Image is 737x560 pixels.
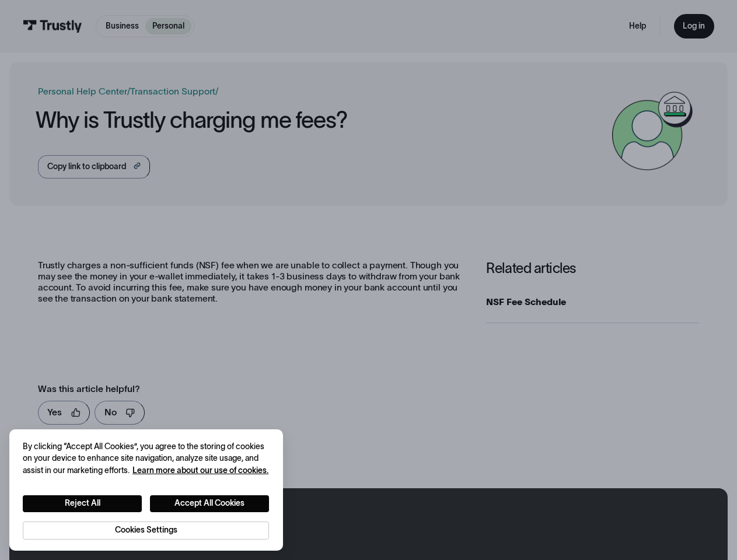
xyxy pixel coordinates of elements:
[23,441,269,540] div: Privacy
[9,429,283,551] div: Cookie banner
[23,441,269,477] div: By clicking “Accept All Cookies”, you agree to the storing of cookies on your device to enhance s...
[23,521,269,540] button: Cookies Settings
[150,495,269,512] button: Accept All Cookies
[23,495,142,512] button: Reject All
[132,466,268,475] a: More information about your privacy, opens in a new tab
